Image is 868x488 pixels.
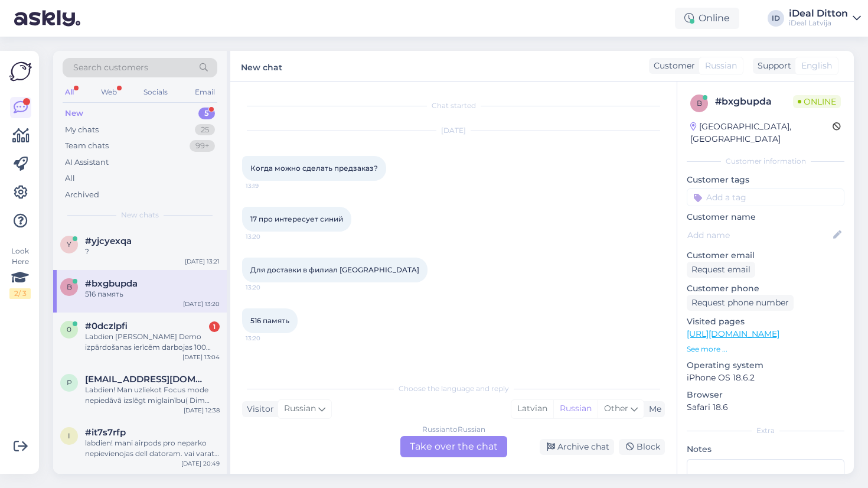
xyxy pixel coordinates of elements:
[687,282,844,295] p: Customer phone
[687,156,844,167] div: Customer information
[553,400,598,418] div: Russian
[190,140,215,152] div: 99+
[9,246,31,299] div: Look Here
[65,124,99,136] div: My chats
[85,427,126,438] span: #it7s7rfp
[65,173,75,184] div: All
[241,58,282,74] label: New chat
[9,60,32,83] img: Askly Logo
[250,164,378,173] span: Когда можно сделать предзаказ?
[65,140,109,152] div: Team chats
[246,334,290,343] span: 13:20
[687,295,794,311] div: Request phone number
[85,438,220,459] div: labdien! mani airpods pro neparko nepievienojas dell datoram. vai varat kā palīdzēt, ja atnestu d...
[687,344,844,354] p: See more ...
[649,60,695,72] div: Customer
[687,359,844,372] p: Operating system
[67,282,72,291] span: b
[793,95,841,108] span: Online
[65,108,83,119] div: New
[183,300,220,308] div: [DATE] 13:20
[85,385,220,406] div: Labdien! Man uzliekot Focus mode nepiedāvā izslēgt miglainību( Dim lock blur) miega fokusā un kā ...
[242,383,665,394] div: Choose the language and reply
[67,325,71,334] span: 0
[705,60,737,72] span: Russian
[9,288,31,299] div: 2 / 3
[85,236,132,246] span: #yjcyexqa
[85,321,128,331] span: #0dczlpfi
[242,125,665,136] div: [DATE]
[511,400,553,418] div: Latvian
[85,278,138,289] span: #bxgbupda
[242,100,665,111] div: Chat started
[192,84,217,100] div: Email
[400,436,507,457] div: Take over the chat
[687,328,779,339] a: [URL][DOMAIN_NAME]
[675,8,739,29] div: Online
[65,189,99,201] div: Archived
[85,374,208,385] span: patricijawin@gmail.com
[250,214,343,223] span: 17 про интересует синий
[185,257,220,266] div: [DATE] 13:21
[184,406,220,415] div: [DATE] 12:38
[687,372,844,384] p: iPhone OS 18.6.2
[195,124,215,136] div: 25
[687,315,844,328] p: Visited pages
[540,439,614,455] div: Archive chat
[690,121,833,145] div: [GEOGRAPHIC_DATA], [GEOGRAPHIC_DATA]
[246,283,290,292] span: 13:20
[242,403,274,415] div: Visitor
[697,99,702,108] span: b
[67,240,71,249] span: y
[687,188,844,206] input: Add a tag
[687,425,844,436] div: Extra
[687,229,831,242] input: Add name
[198,108,215,119] div: 5
[182,353,220,362] div: [DATE] 13:04
[687,262,755,278] div: Request email
[687,389,844,401] p: Browser
[85,331,220,353] div: Labdien [PERSON_NAME] Demo izpārdošanas ierīcēm darbojas 100 EUR atpirkšana? Piem šai: [URL][DOMA...
[604,403,628,414] span: Other
[65,157,109,168] div: AI Assistant
[619,439,665,455] div: Block
[687,401,844,414] p: Safari 18.6
[687,249,844,262] p: Customer email
[250,265,419,274] span: Для доставки в филиал [GEOGRAPHIC_DATA]
[141,84,170,100] div: Socials
[789,18,848,28] div: iDeal Latvija
[67,378,72,387] span: p
[687,174,844,186] p: Customer tags
[63,84,76,100] div: All
[768,10,784,27] div: ID
[422,424,485,435] div: Russian to Russian
[687,443,844,456] p: Notes
[73,61,148,74] span: Search customers
[85,246,220,257] div: ?
[99,84,119,100] div: Web
[246,232,290,241] span: 13:20
[715,95,793,109] div: # bxgbupda
[801,60,832,72] span: English
[181,459,220,468] div: [DATE] 20:49
[284,402,316,415] span: Russian
[687,211,844,223] p: Customer name
[209,321,220,332] div: 1
[789,9,861,28] a: iDeal DittoniDeal Latvija
[250,316,289,325] span: 516 память
[644,403,661,415] div: Me
[68,431,70,440] span: i
[85,289,220,300] div: 516 память
[121,210,159,220] span: New chats
[246,181,290,190] span: 13:19
[789,9,848,18] div: iDeal Ditton
[753,60,791,72] div: Support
